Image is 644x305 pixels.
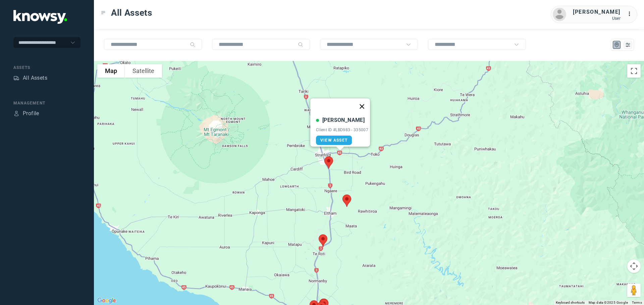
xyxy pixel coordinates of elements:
div: [PERSON_NAME] [573,8,621,16]
button: Keyboard shortcuts [556,300,585,305]
span: View Asset [320,138,347,143]
span: All Assets [111,7,152,19]
span: Map data ©2025 Google [589,301,628,304]
button: Close [354,98,370,115]
button: Show satellite imagery [125,64,162,78]
button: Toggle fullscreen view [627,64,641,78]
div: : [627,10,635,19]
div: User [573,16,621,21]
div: : [627,10,635,18]
div: Management [13,100,80,106]
div: Search [190,42,195,47]
div: Assets [13,65,80,71]
img: Application Logo [13,10,67,24]
a: Open this area in Google Maps (opens a new window) [96,296,118,305]
img: Google [96,296,118,305]
div: Profile [13,110,19,117]
button: Show street map [97,64,125,78]
div: List [625,42,631,48]
a: Terms (opens in new tab) [632,301,642,304]
div: Map [614,42,620,48]
tspan: ... [628,11,634,16]
div: Search [298,42,303,47]
div: All Assets [23,74,47,82]
a: AssetsAll Assets [13,74,47,82]
div: Profile [23,109,39,118]
a: ProfileProfile [13,109,39,118]
button: Drag Pegman onto the map to open Street View [627,284,641,297]
div: Toggle Menu [101,10,106,15]
div: [PERSON_NAME] [322,116,365,124]
div: Client ID #LBD983 - 335007 [316,128,368,132]
img: avatar.png [553,8,566,21]
button: Map camera controls [627,259,641,273]
div: Assets [13,75,19,81]
a: View Asset [316,136,352,145]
